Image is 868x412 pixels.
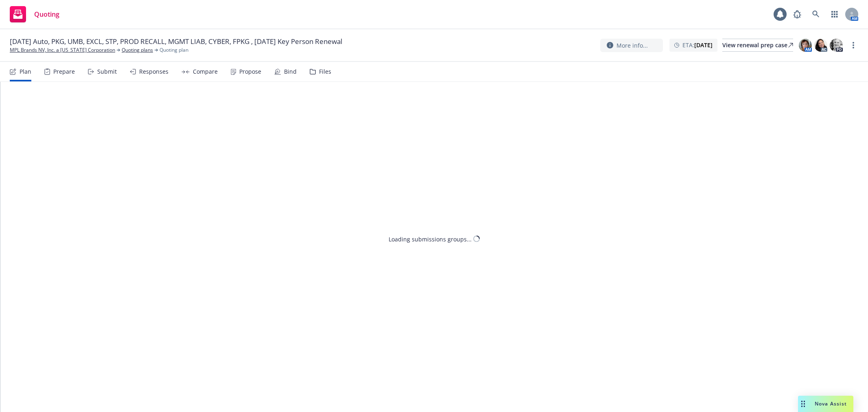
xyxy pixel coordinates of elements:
div: Prepare [53,68,75,75]
img: photo [830,39,843,52]
a: MPL Brands NV, Inc. a [US_STATE] Corporation [10,46,115,54]
img: photo [799,39,812,52]
a: Quoting plans [122,46,153,54]
span: Quoting plan [160,46,188,54]
div: Loading submissions groups... [389,234,472,243]
button: More info... [600,39,663,52]
span: ETA : [682,41,713,49]
a: Search [808,6,824,22]
div: Propose [239,68,261,75]
img: photo [814,39,827,52]
a: Switch app [826,6,843,22]
span: [DATE] Auto, PKG, UMB, EXCL, STP, PROD RECALL, MGMT LIAB, CYBER, FPKG , [DATE] Key Person Renewal [10,37,342,46]
div: Bind [284,68,297,75]
div: Submit [97,68,117,75]
div: Compare [193,68,218,75]
a: View renewal prep case [722,39,793,52]
span: More info... [617,41,648,50]
div: Files [319,68,331,75]
div: Plan [20,68,31,75]
a: more [848,40,858,50]
div: Drag to move [798,396,808,412]
a: Report a Bug [789,6,805,22]
button: Nova Assist [798,396,853,412]
a: Quoting [7,3,63,26]
strong: [DATE] [694,41,713,49]
span: Nova Assist [815,400,847,407]
span: Quoting [34,11,59,18]
div: Responses [139,68,168,75]
div: View renewal prep case [722,39,793,51]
